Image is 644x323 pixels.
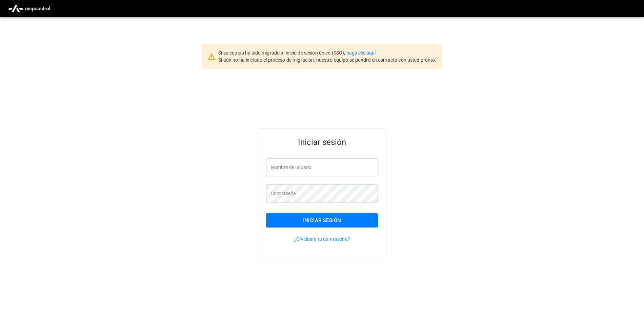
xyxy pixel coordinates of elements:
[266,236,378,242] p: ¿Olvidaste tu contraseña?
[5,2,53,15] img: ampcontrol.io logo
[346,50,376,56] a: haga clic aquí
[266,213,378,228] button: Iniciar sesión
[218,57,436,63] span: Si aún no ha iniciado el proceso de migración, nuestro equipo se pondrá en contacto con usted pro...
[218,50,346,56] span: Si su equipo ha sido migrado al inicio de sesión único (SSO),
[266,137,378,148] h5: Iniciar sesión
